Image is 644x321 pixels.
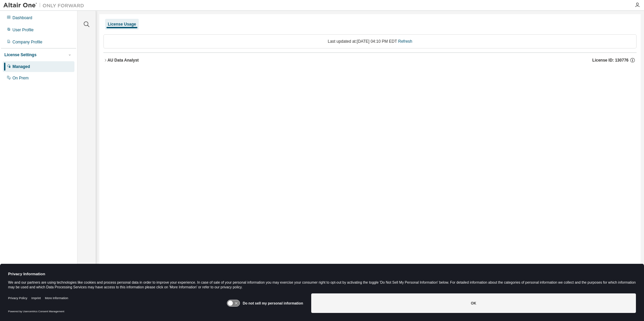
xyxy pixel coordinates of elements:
[12,75,29,81] div: On Prem
[12,39,42,45] div: Company Profile
[3,2,88,9] img: Altair One
[107,58,139,63] div: AU Data Analyst
[4,52,36,58] div: License Settings
[103,53,637,68] button: AU Data AnalystLicense ID: 130776
[108,22,136,27] div: License Usage
[12,64,30,69] div: Managed
[12,27,34,33] div: User Profile
[592,58,629,63] span: License ID: 130776
[12,15,32,21] div: Dashboard
[398,39,412,44] a: Refresh
[103,34,637,48] div: Last updated at: [DATE] 04:10 PM EDT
